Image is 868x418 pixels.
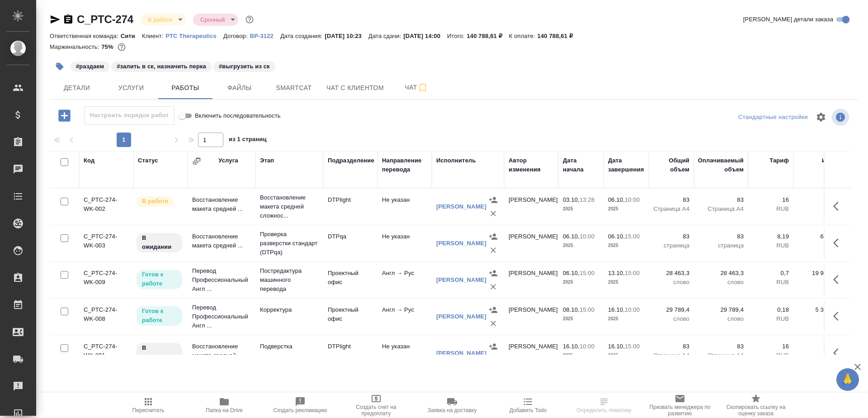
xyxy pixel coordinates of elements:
[608,204,644,214] p: 2025
[165,33,223,39] p: PTC Therapeutics
[653,269,689,278] p: 28 463,3
[563,306,580,313] p: 08.10,
[193,14,238,26] div: В работе
[828,305,849,327] button: Здесь прячутся важные кнопки
[608,343,625,350] p: 16.10,
[188,228,255,259] td: Восстановление макета средней ...
[563,233,580,240] p: 06.10,
[647,404,712,417] span: Призвать менеджера по развитию
[653,241,689,250] p: страница
[212,62,276,70] span: выгрузить из ск
[753,204,789,214] p: RUB
[698,269,744,278] p: 28 463,3
[436,313,486,320] a: [PERSON_NAME]
[836,368,859,391] button: 🙏
[828,195,849,217] button: Здесь прячутся важные кнопки
[377,191,432,223] td: Не указан
[798,232,839,241] p: 679,77
[698,232,744,241] p: 83
[142,307,177,325] p: Готов к работе
[323,337,377,369] td: DTPlight
[280,33,325,39] p: Дата создания:
[428,407,476,413] span: Заявка на доставку
[828,232,849,254] button: Здесь прячутся важные кнопки
[338,393,414,418] button: Создать счет на предоплату
[262,393,338,418] button: Создать рекламацию
[798,204,839,214] p: RUB
[164,82,207,94] span: Работы
[141,14,186,26] div: В работе
[810,106,832,128] span: Настроить таблицу
[260,305,319,314] p: Корректура
[653,278,689,287] p: слово
[188,337,255,369] td: Восстановление макета средней ...
[110,393,186,418] button: Пересчитать
[798,241,839,250] p: RUB
[250,33,280,39] p: ВР-3122
[436,203,486,210] a: [PERSON_NAME]
[63,14,74,25] button: Скопировать ссылку
[563,241,599,250] p: 2025
[188,299,255,335] td: Перевод Профессиональный Англ ...
[55,82,99,94] span: Детали
[798,195,839,204] p: 1 328
[798,305,839,314] p: 5 362,09
[79,337,133,369] td: C_PTC-274-WK-001
[52,106,77,125] button: Добавить работу
[260,156,274,165] div: Этап
[653,314,689,323] p: слово
[840,370,855,389] span: 🙏
[165,32,223,39] a: PTC Therapeutics
[580,196,594,203] p: 13:28
[486,243,500,257] button: Удалить
[653,195,689,204] p: 83
[753,305,789,314] p: 0,18
[698,305,744,314] p: 29 789,4
[192,157,201,166] button: Сгруппировать
[136,195,183,208] div: Исполнитель выполняет работу
[563,156,599,174] div: Дата начала
[769,156,789,165] div: Тариф
[436,350,486,356] a: [PERSON_NAME]
[563,204,599,214] p: 2025
[504,264,558,296] td: [PERSON_NAME]
[325,33,368,39] p: [DATE] 10:23
[486,353,500,367] button: Удалить
[828,342,849,364] button: Здесь прячутся важные кнопки
[509,33,538,39] p: К оплате:
[504,191,558,223] td: [PERSON_NAME]
[566,393,642,418] button: Определить тематику
[698,204,744,214] p: Страница А4
[486,340,500,353] button: Назначить
[414,393,490,418] button: Заявка на доставку
[753,351,789,360] p: RUB
[198,16,227,24] button: Срочный
[344,404,409,417] span: Создать счет на предоплату
[608,306,625,313] p: 16.10,
[798,351,839,360] p: RUB
[580,233,594,240] p: 10:00
[447,33,467,39] p: Итого:
[563,314,599,323] p: 2025
[50,43,101,50] p: Маржинальность:
[625,306,640,313] p: 10:00
[116,41,127,53] button: 29140.09 RUB;
[608,196,625,203] p: 06.10,
[798,342,839,351] p: 1 328
[377,301,432,332] td: Англ → Рус
[436,156,476,165] div: Исполнитель
[142,197,168,206] p: В работе
[195,111,281,120] span: Включить последовательность
[84,156,94,165] div: Код
[188,262,255,298] td: Перевод Профессиональный Англ ...
[250,32,280,39] a: ВР-3122
[608,351,644,360] p: 2025
[368,33,403,39] p: Дата сдачи:
[79,264,133,296] td: C_PTC-274-WK-009
[828,269,849,290] button: Здесь прячутся важные кнопки
[101,43,115,50] p: 75%
[486,280,500,294] button: Удалить
[260,342,319,351] p: Подверстка
[50,57,70,76] button: Добавить тэг
[417,82,428,93] svg: Подписаться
